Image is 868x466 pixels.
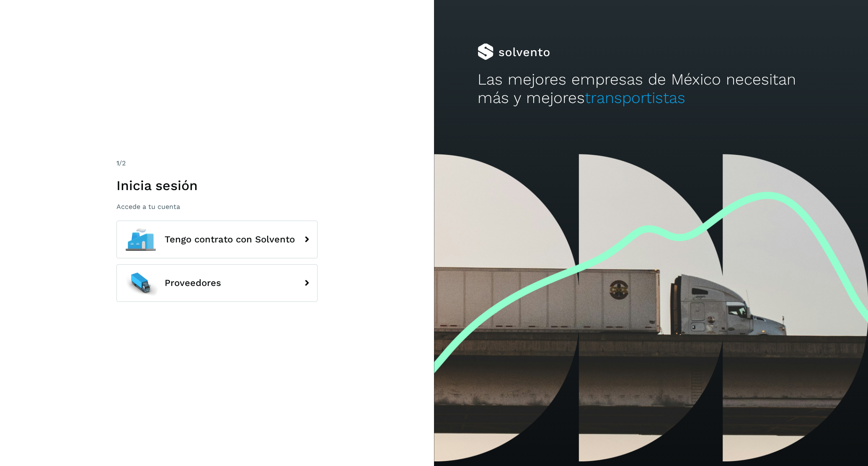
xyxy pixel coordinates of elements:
[585,89,685,107] span: transportistas
[165,278,221,288] span: Proveedores
[478,70,825,108] h2: Las mejores empresas de México necesitan más y mejores
[165,234,295,245] span: Tengo contrato con Solvento
[116,178,318,193] h1: Inicia sesión
[116,159,119,167] span: 1
[116,158,318,168] div: /2
[116,221,318,258] button: Tengo contrato con Solvento
[116,203,318,211] p: Accede a tu cuenta
[116,264,318,302] button: Proveedores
